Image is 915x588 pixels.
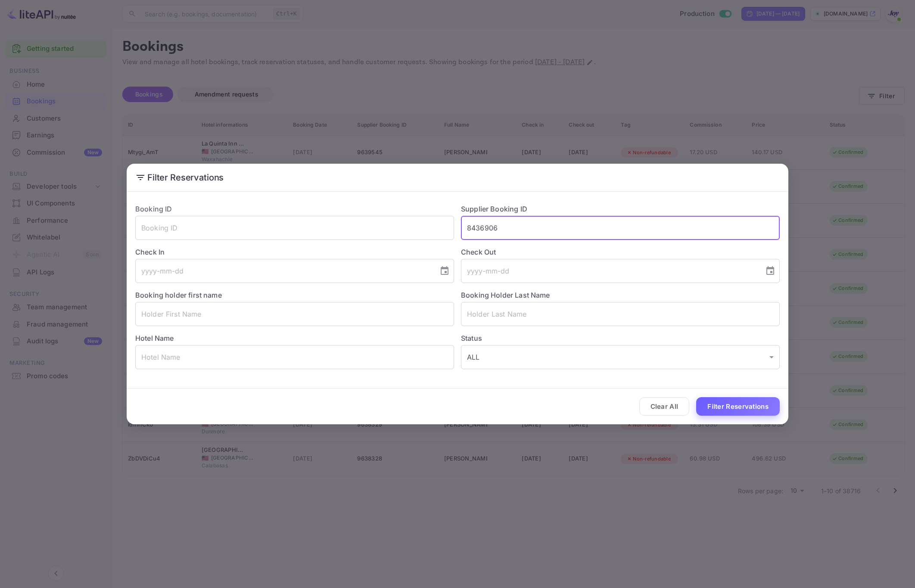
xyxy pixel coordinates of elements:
label: Hotel Name [135,334,174,342]
input: yyyy-mm-dd [461,259,758,283]
button: Clear All [639,397,690,416]
input: Supplier Booking ID [461,216,780,240]
input: Booking ID [135,216,454,240]
label: Status [461,333,780,343]
div: ALL [461,345,780,369]
label: Check Out [461,247,780,257]
label: Booking ID [135,205,172,213]
input: yyyy-mm-dd [135,259,433,283]
label: Supplier Booking ID [461,205,527,213]
input: Holder Last Name [461,302,780,326]
button: Choose date [436,262,453,280]
h2: Filter Reservations [127,164,788,191]
label: Booking Holder Last Name [461,291,550,299]
button: Choose date [762,262,779,280]
button: Filter Reservations [696,397,780,416]
label: Check In [135,247,454,257]
input: Hotel Name [135,345,454,369]
label: Booking holder first name [135,291,222,299]
input: Holder First Name [135,302,454,326]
